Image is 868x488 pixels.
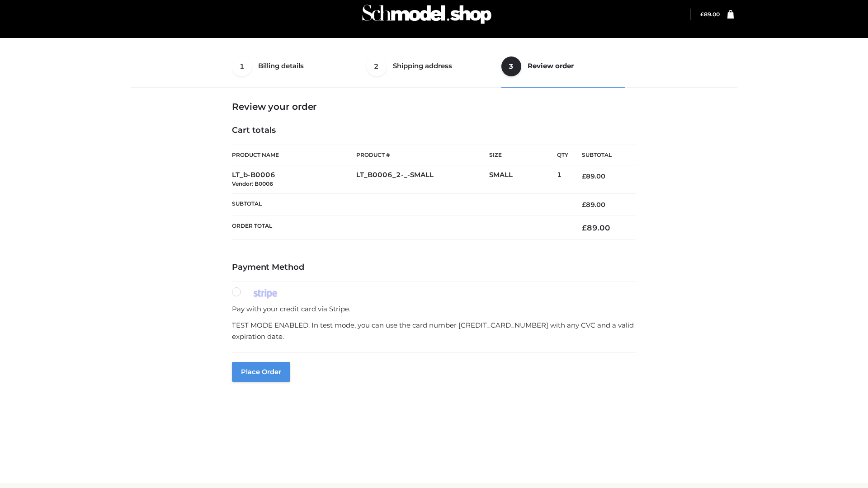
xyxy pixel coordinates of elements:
[232,319,636,343] p: TEST MODE ENABLED. In test mode, you can use the card number [CREDIT_CARD_NUMBER] with any CVC an...
[232,362,290,382] button: Place order
[232,165,356,194] td: LT_b-B0006
[557,145,568,165] th: Qty
[582,172,586,180] span: £
[356,145,489,165] th: Product #
[232,126,636,136] h4: Cart totals
[582,223,610,232] bdi: 89.00
[700,11,720,18] bdi: 89.00
[489,165,557,194] td: SMALL
[700,11,704,18] span: £
[356,165,489,194] td: LT_B0006_2-_-SMALL
[232,303,636,315] p: Pay with your credit card via Stripe.
[568,145,636,165] th: Subtotal
[489,145,552,165] th: Size
[557,165,568,194] td: 1
[582,223,587,232] span: £
[232,145,356,165] th: Product Name
[700,11,720,18] a: £89.00
[232,101,636,112] h3: Review your order
[232,216,568,240] th: Order Total
[582,172,605,180] bdi: 89.00
[232,193,568,216] th: Subtotal
[232,263,636,272] h4: Payment Method
[582,201,586,209] span: £
[582,201,605,209] bdi: 89.00
[232,180,273,187] small: Vendor: B0006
